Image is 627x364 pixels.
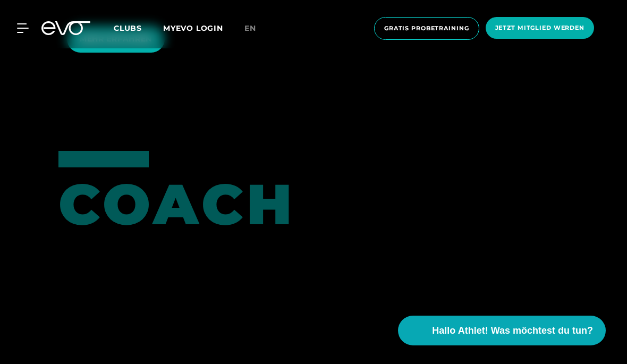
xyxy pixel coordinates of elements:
[244,23,256,33] span: en
[384,24,469,33] span: Gratis Probetraining
[163,23,223,33] a: MYEVO LOGIN
[371,17,482,40] a: Gratis Probetraining
[58,151,126,233] div: COACH
[244,22,269,35] a: en
[398,316,606,345] button: Hallo Athlet! Was möchtest du tun?
[432,324,593,338] span: Hallo Athlet! Was möchtest du tun?
[482,17,597,40] a: Jetzt Mitglied werden
[114,23,163,33] a: Clubs
[114,23,142,33] span: Clubs
[495,23,584,32] span: Jetzt Mitglied werden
